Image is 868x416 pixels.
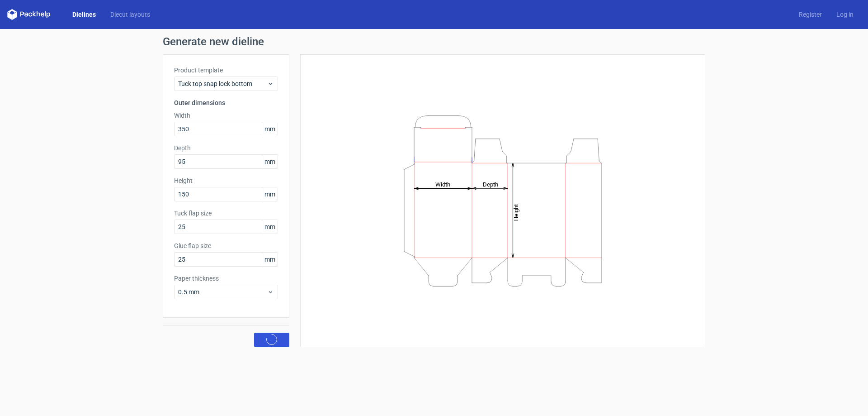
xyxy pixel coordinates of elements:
span: Tuck top snap lock bottom [178,79,267,88]
span: mm [262,155,278,168]
label: Depth [174,143,278,153]
a: Log in [829,10,861,19]
label: Product template [174,66,278,75]
tspan: Height [513,204,519,220]
span: 0.5 mm [178,287,267,296]
span: mm [262,122,278,136]
a: Register [792,10,829,19]
a: Diecut layouts [103,10,157,19]
label: Height [174,176,278,185]
h1: Generate new dieline [163,36,705,47]
label: Glue flap size [174,241,278,250]
span: mm [262,187,278,201]
h3: Outer dimensions [174,98,278,107]
label: Width [174,111,278,120]
span: mm [262,253,278,266]
label: Tuck flap size [174,209,278,218]
tspan: Width [435,181,450,187]
a: Dielines [65,10,103,19]
span: mm [262,220,278,234]
tspan: Depth [483,181,498,187]
label: Paper thickness [174,274,278,283]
